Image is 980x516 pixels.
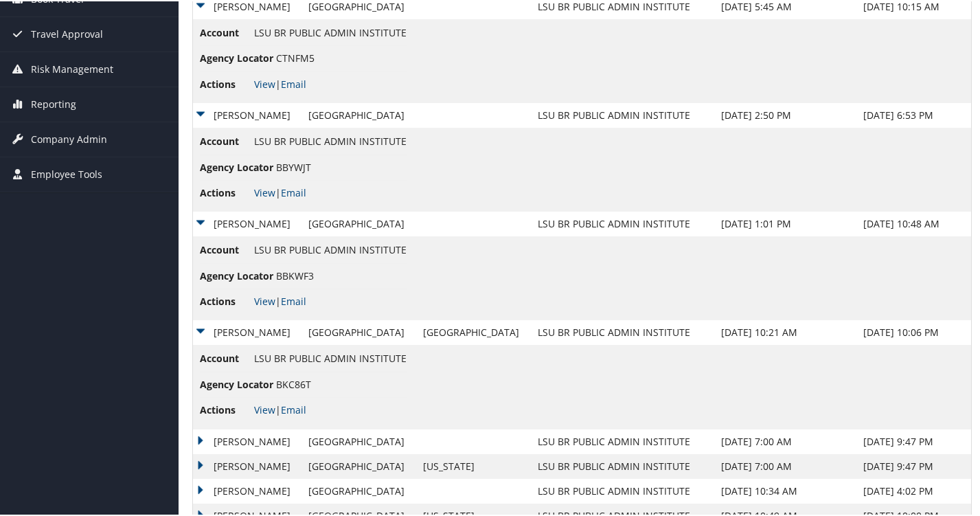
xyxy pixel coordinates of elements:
td: LSU BR PUBLIC ADMIN INSTITUTE [531,102,714,126]
span: Company Admin [31,121,107,155]
td: [PERSON_NAME] [193,453,301,478]
span: BKC86T [276,377,311,390]
td: LSU BR PUBLIC ADMIN INSTITUTE [531,428,714,453]
span: Agency Locator [200,159,273,174]
span: Employee Tools [31,156,102,190]
td: [GEOGRAPHIC_DATA] [301,453,416,478]
td: LSU BR PUBLIC ADMIN INSTITUTE [531,319,714,344]
td: [GEOGRAPHIC_DATA] [301,478,416,502]
span: Actions [200,293,251,308]
span: | [254,185,306,198]
span: | [254,402,306,415]
td: [DATE] 10:48 AM [856,210,971,235]
span: Risk Management [31,51,113,85]
span: Actions [200,76,251,91]
span: Agency Locator [200,267,273,282]
td: [DATE] 9:47 PM [856,453,971,478]
span: Account [200,350,251,365]
td: [DATE] 4:02 PM [856,478,971,502]
a: Email [281,76,306,89]
a: View [254,76,275,89]
td: [PERSON_NAME] [193,478,301,502]
a: Email [281,402,306,415]
td: [DATE] 9:47 PM [856,428,971,453]
span: Account [200,133,251,148]
td: [DATE] 6:53 PM [856,102,971,126]
td: [DATE] 7:00 AM [714,428,856,453]
span: BBKWF3 [276,268,314,281]
td: [US_STATE] [416,453,531,478]
span: Agency Locator [200,49,273,65]
td: [GEOGRAPHIC_DATA] [301,210,416,235]
td: LSU BR PUBLIC ADMIN INSTITUTE [531,453,714,478]
a: Email [281,185,306,198]
span: | [254,293,306,306]
td: LSU BR PUBLIC ADMIN INSTITUTE [531,210,714,235]
span: LSU BR PUBLIC ADMIN INSTITUTE [254,133,407,146]
span: Actions [200,184,251,199]
td: [DATE] 7:00 AM [714,453,856,478]
td: [DATE] 2:50 PM [714,102,856,126]
a: Email [281,293,306,306]
a: View [254,402,275,415]
a: View [254,293,275,306]
span: Account [200,241,251,256]
span: BBYWJT [276,159,311,172]
span: Travel Approval [31,16,103,50]
span: LSU BR PUBLIC ADMIN INSTITUTE [254,350,407,363]
a: View [254,185,275,198]
td: [GEOGRAPHIC_DATA] [301,319,416,344]
td: [PERSON_NAME] [193,428,301,453]
span: Agency Locator [200,376,273,391]
td: [DATE] 10:06 PM [856,319,971,344]
td: [DATE] 10:34 AM [714,478,856,502]
td: [GEOGRAPHIC_DATA] [301,102,416,126]
td: [DATE] 1:01 PM [714,210,856,235]
td: LSU BR PUBLIC ADMIN INSTITUTE [531,478,714,502]
td: [GEOGRAPHIC_DATA] [416,319,531,344]
td: [PERSON_NAME] [193,210,301,235]
span: LSU BR PUBLIC ADMIN INSTITUTE [254,242,407,255]
span: Reporting [31,86,76,120]
span: Account [200,24,251,39]
span: | [254,76,306,89]
span: Actions [200,401,251,416]
span: CTNFM5 [276,50,315,63]
td: [DATE] 10:21 AM [714,319,856,344]
td: [GEOGRAPHIC_DATA] [301,428,416,453]
td: [PERSON_NAME] [193,102,301,126]
td: [PERSON_NAME] [193,319,301,344]
span: LSU BR PUBLIC ADMIN INSTITUTE [254,25,407,38]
